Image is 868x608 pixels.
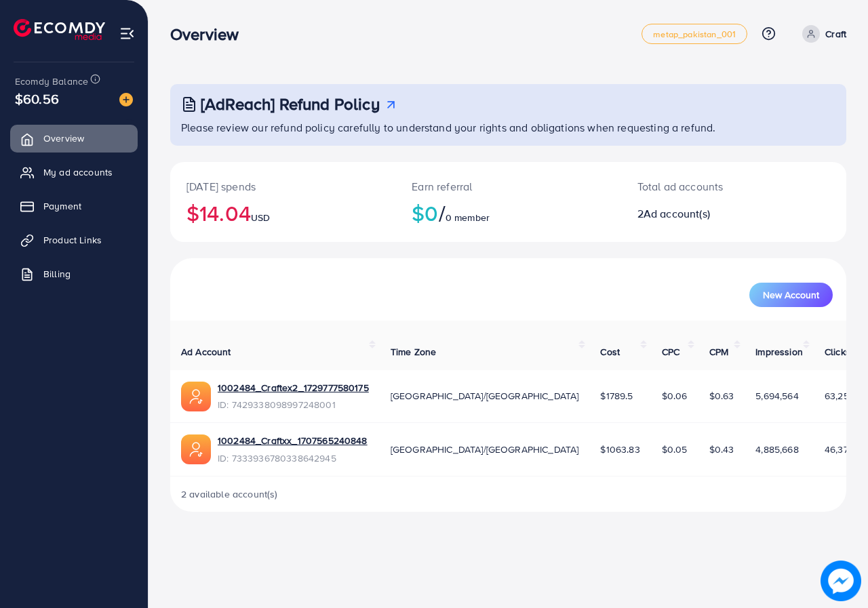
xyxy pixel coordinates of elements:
[43,165,113,179] span: My ad accounts
[637,207,774,220] h2: 2
[749,283,833,307] button: New Account
[10,125,138,152] a: Overview
[391,443,579,456] span: [GEOGRAPHIC_DATA]/[GEOGRAPHIC_DATA]
[600,345,620,359] span: Cost
[181,119,838,136] p: Please review our refund policy carefully to understand your rights and obligations when requesti...
[218,398,369,411] span: ID: 7429338098997248001
[825,443,854,456] span: 46,372
[709,443,734,456] span: $0.43
[14,19,105,40] img: logo
[218,381,369,394] a: 1002484_Craftex2_1729777580175
[755,345,803,359] span: Impression
[181,345,231,359] span: Ad Account
[119,26,135,41] img: menu
[10,260,138,287] a: Billing
[600,389,633,403] span: $1789.5
[755,389,798,403] span: 5,694,564
[825,345,850,359] span: Clicks
[10,226,138,254] a: Product Links
[391,389,579,403] span: [GEOGRAPHIC_DATA]/[GEOGRAPHIC_DATA]
[755,443,798,456] span: 4,885,668
[43,199,81,213] span: Payment
[439,197,446,228] span: /
[709,345,728,359] span: CPM
[186,200,379,226] h2: $14.04
[797,25,846,43] a: Craft
[825,389,854,403] span: 63,255
[662,389,688,403] span: $0.06
[43,233,102,247] span: Product Links
[412,200,604,226] h2: $0
[43,131,84,145] span: Overview
[186,178,379,195] p: [DATE] spends
[201,94,380,114] h3: [AdReach] Refund Policy
[412,178,604,195] p: Earn referral
[15,75,88,88] span: Ecomdy Balance
[642,24,747,44] a: metap_pakistan_001
[391,345,436,359] span: Time Zone
[825,26,846,42] p: Craft
[644,206,710,221] span: Ad account(s)
[662,345,679,359] span: CPC
[824,564,857,597] img: image
[600,443,639,456] span: $1063.83
[446,211,490,224] span: 0 member
[181,487,278,501] span: 2 available account(s)
[637,178,774,195] p: Total ad accounts
[15,89,59,108] span: $60.56
[763,290,819,300] span: New Account
[218,451,368,465] span: ID: 7333936780338642945
[119,93,133,106] img: image
[218,434,368,447] a: 1002484_Craftxx_1707565240848
[709,389,734,403] span: $0.63
[653,30,736,39] span: metap_pakistan_001
[170,24,250,44] h3: Overview
[10,159,138,186] a: My ad accounts
[181,434,211,464] img: ic-ads-acc.e4c84228.svg
[662,443,688,456] span: $0.05
[181,382,211,411] img: ic-ads-acc.e4c84228.svg
[10,192,138,220] a: Payment
[251,211,270,224] span: USD
[43,267,71,281] span: Billing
